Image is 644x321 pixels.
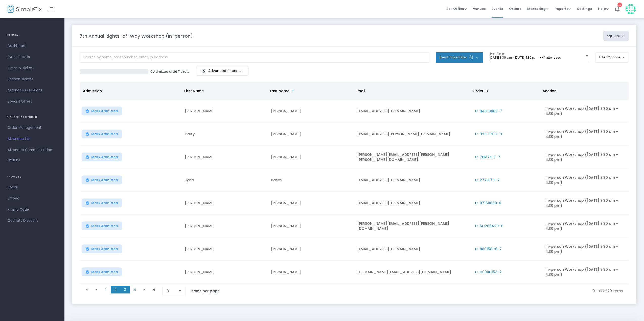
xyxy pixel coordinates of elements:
[8,195,57,202] span: Embed
[8,158,20,163] span: Waitlist
[268,238,354,261] td: [PERSON_NAME]
[617,3,622,7] div: 16
[184,88,204,93] span: First Name
[598,6,609,11] span: Help
[8,98,57,105] span: Special Offers
[130,286,140,293] span: Page 4
[167,288,174,293] span: 8
[8,136,57,142] span: Attendee List
[603,31,629,41] button: Options
[268,192,354,215] td: [PERSON_NAME]
[475,224,503,229] span: C-6C269A2C-E
[82,199,122,207] button: Mark Admitted
[82,221,122,230] button: Mark Admitted
[91,155,118,159] span: Mark Admitted
[91,270,118,274] span: Mark Admitted
[196,66,248,76] m-button: Advanced filters
[8,217,57,224] span: Quantity Discount
[354,215,472,238] td: [PERSON_NAME][EMAIL_ADDRESS][PERSON_NAME][DOMAIN_NAME]
[91,201,118,205] span: Mark Admitted
[542,261,629,284] td: In-person Workshop ([DATE] 8:30 am - 4:30 pm)
[120,286,130,293] span: Page 3
[149,286,159,293] span: Go to the last page
[436,52,483,62] button: Event Ticket Filter(1)
[475,246,502,252] span: C-880158C6-7
[91,224,118,228] span: Mark Admitted
[8,147,57,153] span: Attendee Communication
[176,286,183,296] button: Select
[83,88,102,93] span: Admission
[356,88,365,93] span: Email
[268,261,354,284] td: [PERSON_NAME]
[152,288,156,292] span: Go to the last page
[82,130,122,138] button: Mark Admitted
[475,269,502,275] span: C-D000D153-2
[82,267,122,276] button: Mark Admitted
[85,288,89,292] span: Go to the first page
[542,169,629,192] td: In-person Workshop ([DATE] 8:30 am - 4:30 pm)
[91,178,118,182] span: Mark Admitted
[475,132,502,137] span: C-323F0439-9
[182,123,268,146] td: Daisy
[8,65,57,71] span: Times & Tickets
[82,176,122,184] button: Mark Admitted
[354,100,472,123] td: [EMAIL_ADDRESS][DOMAIN_NAME]
[475,155,500,160] span: C-7E617C17-7
[268,100,354,123] td: [PERSON_NAME]
[82,286,91,293] span: Go to the first page
[354,261,472,284] td: [DOMAIN_NAME][EMAIL_ADDRESS][DOMAIN_NAME]
[542,100,629,123] td: In-person Workshop ([DATE] 8:30 am - 4:30 pm)
[94,288,98,292] span: Go to the previous page
[142,288,146,292] span: Go to the next page
[182,192,268,215] td: [PERSON_NAME]
[191,288,220,293] label: items per page
[492,2,503,15] span: Events
[230,286,623,296] kendo-pager-info: 9 - 16 of 29 items
[473,88,488,93] span: Order ID
[473,2,486,15] span: Venues
[354,238,472,261] td: [EMAIL_ADDRESS][DOMAIN_NAME]
[80,82,629,284] div: Data table
[8,125,57,131] span: Order Management
[182,215,268,238] td: [PERSON_NAME]
[542,215,629,238] td: In-person Workshop ([DATE] 8:30 am - 4:30 pm)
[111,286,120,293] span: Page 2
[182,169,268,192] td: Jyoti
[475,178,500,183] span: C-277FE71F-7
[475,201,501,206] span: C-07160658-6
[291,89,295,93] span: Sortable
[542,192,629,215] td: In-person Workshop ([DATE] 8:30 am - 4:30 pm)
[8,206,57,213] span: Promo Code
[509,2,521,15] span: Orders
[268,169,354,192] td: Kasav
[542,146,629,169] td: In-person Workshop ([DATE] 8:30 am - 4:30 pm)
[8,184,57,191] span: Social
[182,146,268,169] td: [PERSON_NAME]
[8,76,57,83] span: Season Tickets
[80,33,193,39] m-panel-title: 7th Annual Rights-of-Way Workshop (In-person)
[7,112,58,122] h4: MANAGE ATTENDEES
[543,88,557,93] span: Section
[101,286,111,293] span: Page 1
[182,238,268,261] td: [PERSON_NAME]
[268,215,354,238] td: [PERSON_NAME]
[140,286,149,293] span: Go to the next page
[268,146,354,169] td: [PERSON_NAME]
[270,88,289,93] span: Last Name
[555,6,571,11] span: Reports
[82,107,122,115] button: Mark Admitted
[8,54,57,60] span: Event Details
[82,153,122,161] button: Mark Admitted
[8,87,57,94] span: Attendee Questions
[80,52,429,63] input: Search by name, order number, email, ip address
[182,100,268,123] td: [PERSON_NAME]
[91,247,118,251] span: Mark Admitted
[542,123,629,146] td: In-person Workshop ([DATE] 8:30 am - 4:30 pm)
[150,69,189,74] p: 0 Admitted of 29 Tickets
[542,238,629,261] td: In-person Workshop ([DATE] 8:30 am - 4:30 pm)
[91,109,118,113] span: Mark Admitted
[8,43,57,49] span: Dashboard
[354,192,472,215] td: [EMAIL_ADDRESS][DOMAIN_NAME]
[91,286,101,293] span: Go to the previous page
[475,109,502,114] span: C-94E89865-7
